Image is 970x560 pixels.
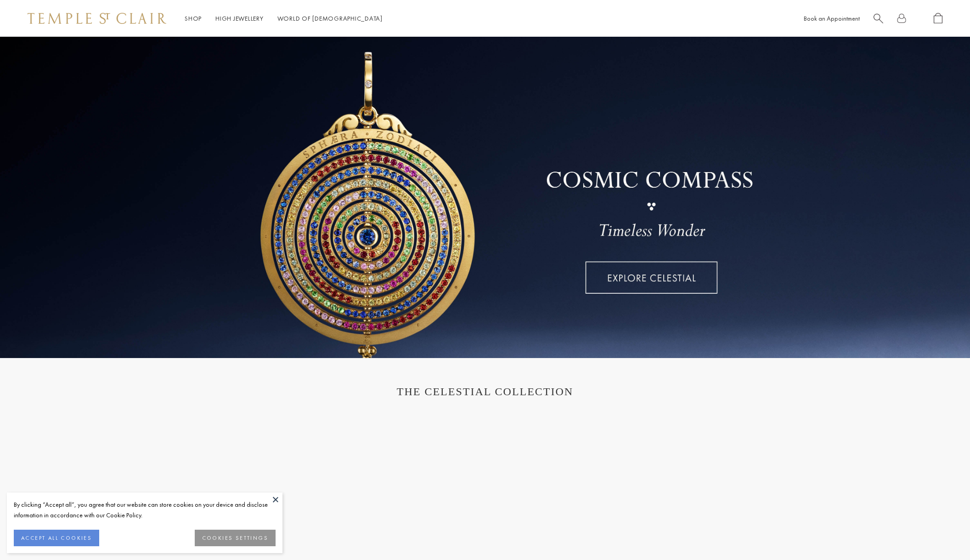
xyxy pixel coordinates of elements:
[195,530,276,546] button: COOKIES SETTINGS
[37,386,933,398] h1: THE CELESTIAL COLLECTION
[14,499,276,521] div: By clicking “Accept all”, you agree that our website can store cookies on your device and disclos...
[28,13,166,24] img: Temple St. Clair
[277,14,383,22] a: World of [DEMOGRAPHIC_DATA]World of [DEMOGRAPHIC_DATA]
[874,13,883,24] a: Search
[804,14,860,22] a: Book an Appointment
[185,14,202,22] a: ShopShop
[934,13,942,24] a: Open Shopping Bag
[14,530,99,546] button: ACCEPT ALL COOKIES
[185,13,383,24] nav: Main navigation
[215,14,264,22] a: High JewelleryHigh Jewellery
